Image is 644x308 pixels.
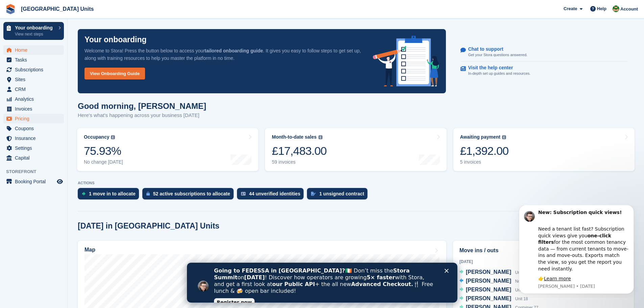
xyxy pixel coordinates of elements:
[460,134,501,140] div: Awaiting payment
[3,177,64,186] a: menu
[205,48,263,53] strong: tailored onboarding guide
[84,134,109,140] div: Occupancy
[272,134,316,140] div: Month-to-date sales
[3,153,64,163] a: menu
[3,143,64,153] a: menu
[459,286,528,294] a: [PERSON_NAME] Unit 57
[15,124,55,133] span: Coupons
[56,177,64,186] a: Preview store
[29,70,120,77] div: 👉
[466,278,511,284] span: [PERSON_NAME]
[85,247,95,253] h2: Map
[460,144,509,158] div: £1,392.00
[29,14,120,67] div: Need a tenant list fast? Subscription quick views give you for the most common tenancy data — fro...
[613,5,619,12] img: Ursula Johns
[15,85,55,94] span: CRM
[15,143,55,153] span: Settings
[3,75,64,84] a: menu
[272,159,327,165] div: 59 invoices
[111,135,115,139] img: icon-info-grey-7440780725fd019a000dd9b08b2336e03edf1995a4989e88bcd33f0948082b44.svg
[78,112,206,119] p: Here's what's happening across your business [DATE]
[3,124,64,133] a: menu
[29,78,120,84] p: Message from Steven, sent 6d ago
[15,6,26,17] img: Profile image for Steven
[453,128,635,171] a: Awaiting payment £1,392.00 5 invoices
[564,5,577,12] span: Create
[3,94,64,104] a: menu
[272,144,327,158] div: £17,483.00
[620,6,638,13] span: Account
[6,168,67,175] span: Storefront
[77,128,258,171] a: Occupancy 75.93% No change [DATE]
[468,46,522,52] p: Chat to support
[85,36,147,44] p: Your onboarding
[78,221,219,231] h2: [DATE] in [GEOGRAPHIC_DATA] Units
[307,188,371,203] a: 1 unsigned contract
[15,31,55,37] p: View next steps
[3,134,64,143] a: menu
[3,114,64,123] a: menu
[15,45,55,55] span: Home
[459,259,627,265] div: [DATE]
[459,277,539,286] a: [PERSON_NAME] Not allocated
[15,55,55,65] span: Tasks
[509,205,644,298] iframe: Intercom notifications message
[187,263,457,303] iframe: Intercom live chat banner
[319,191,364,196] div: 1 unsigned contract
[3,55,64,65] a: menu
[89,191,136,196] div: 1 move in to allocate
[237,188,307,203] a: 44 unverified identities
[29,4,120,77] div: Message content
[84,159,123,165] div: No change [DATE]
[318,135,323,139] img: icon-info-grey-7440780725fd019a000dd9b08b2336e03edf1995a4989e88bcd33f0948082b44.svg
[459,294,528,303] a: [PERSON_NAME] Unit 18
[78,188,142,203] a: 1 move in to allocate
[502,135,506,139] img: icon-info-grey-7440780725fd019a000dd9b08b2336e03edf1995a4989e88bcd33f0948082b44.svg
[466,269,511,275] span: [PERSON_NAME]
[15,104,55,114] span: Invoices
[78,181,634,185] p: ACTIONS
[459,268,528,277] a: [PERSON_NAME] Unit 41
[3,22,64,40] a: Your onboarding View next steps
[85,47,362,62] p: Welcome to Stora! Press the button below to access your . It gives you easy to follow steps to ge...
[3,45,64,55] a: menu
[15,114,55,123] span: Pricing
[466,295,511,301] span: [PERSON_NAME]
[15,177,55,186] span: Booking Portal
[265,128,446,171] a: Month-to-date sales £17,483.00 59 invoices
[15,94,55,104] span: Analytics
[468,52,527,58] p: Get your Stora questions answered.
[15,75,55,84] span: Sites
[15,134,55,143] span: Insurance
[15,25,55,30] p: Your onboarding
[460,43,627,62] a: Chat to support Get your Stora questions answered.
[82,192,86,196] img: move_ins_to_allocate_icon-fdf77a2bb77ea45bf5b3d319d69a93e2d87916cf1d5bf7949dd705db3b84f3ca.svg
[78,101,206,111] h1: Good morning, [PERSON_NAME]
[3,104,64,114] a: menu
[311,192,316,196] img: contract_signature_icon-13c848040528278c33f63329250d36e43548de30e8caae1d1a13099fd9432cc5.svg
[460,62,627,80] a: Visit the help center In-depth set up guides and resources.
[5,4,16,14] img: stora-icon-8386f47178a22dfd0bd8f6a31ec36ba5ce8667c1dd55bd0f319d3a0aa187defe.svg
[468,71,531,76] p: In-depth set up guides and resources.
[146,191,150,196] img: active_subscription_to_allocate_icon-d502201f5373d7db506a760aba3b589e785aa758c864c3986d89f69b8ff3...
[241,192,246,196] img: verify_identity-adf6edd0f0f0b5bbfe63781bf79b02c33cf7c696d77639b501bdc392416b5a36.svg
[15,65,55,74] span: Subscriptions
[15,153,55,163] span: Capital
[249,191,301,196] div: 44 unverified identities
[84,144,123,158] div: 75.93%
[153,191,230,196] div: 52 active subscriptions to allocate
[258,6,264,10] div: Close
[35,71,62,76] a: Learn more
[29,4,113,10] b: New: Subscription quick views!
[460,159,509,165] div: 5 invoices
[18,3,96,15] a: [GEOGRAPHIC_DATA] Units
[515,297,528,301] span: Unit 18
